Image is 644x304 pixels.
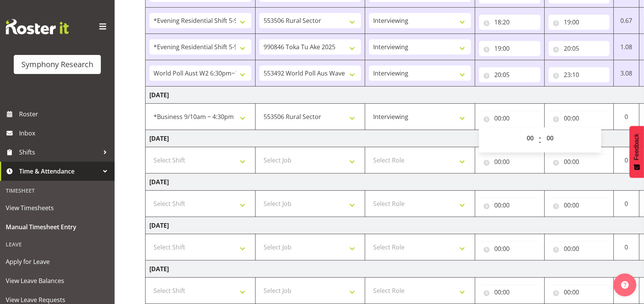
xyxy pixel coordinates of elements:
[629,126,644,178] button: Feedback - Show survey
[549,67,610,82] input: Click to select...
[2,217,113,236] a: Manual Timesheet Entry
[19,108,111,120] span: Roster
[6,275,109,286] span: View Leave Balances
[549,14,610,30] input: Click to select...
[614,60,639,87] td: 3.08
[549,154,610,169] input: Click to select...
[539,130,542,150] span: :
[549,111,610,126] input: Click to select...
[549,41,610,56] input: Click to select...
[614,34,639,60] td: 1.08
[2,183,113,198] div: Timesheet
[479,154,540,169] input: Click to select...
[621,281,629,289] img: help-xxl-2.png
[614,8,639,34] td: 0.67
[6,221,109,233] span: Manual Timesheet Entry
[614,147,639,174] td: 0
[479,67,540,82] input: Click to select...
[2,198,113,217] a: View Timesheets
[479,241,540,256] input: Click to select...
[549,198,610,213] input: Click to select...
[479,285,540,300] input: Click to select...
[6,202,109,214] span: View Timesheets
[19,166,99,177] span: Time & Attendance
[614,104,639,130] td: 0
[2,271,113,290] a: View Leave Balances
[549,241,610,256] input: Click to select...
[21,59,93,70] div: Symphony Research
[479,14,540,30] input: Click to select...
[6,256,109,267] span: Apply for Leave
[479,198,540,213] input: Click to select...
[479,41,540,56] input: Click to select...
[19,127,111,139] span: Inbox
[549,285,610,300] input: Click to select...
[479,111,540,126] input: Click to select...
[6,19,69,34] img: Rosterit website logo
[2,252,113,271] a: Apply for Leave
[633,134,640,160] span: Feedback
[2,236,113,252] div: Leave
[19,146,99,158] span: Shifts
[614,191,639,217] td: 0
[614,234,639,261] td: 0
